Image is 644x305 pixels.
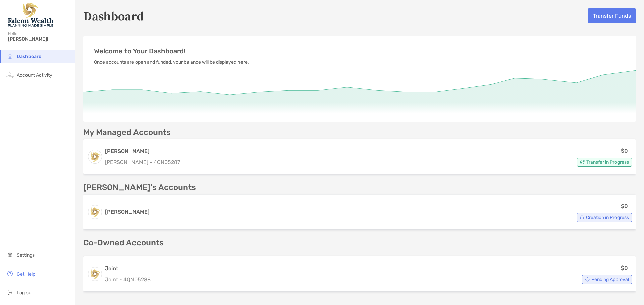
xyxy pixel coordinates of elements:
[88,150,102,163] img: logo account
[17,271,35,277] span: Get Help
[88,205,102,219] img: logo account
[17,252,35,258] span: Settings
[6,52,14,60] img: household icon
[586,216,629,219] span: Creation in Progress
[83,183,196,192] p: [PERSON_NAME]'s Accounts
[105,147,180,155] h3: [PERSON_NAME]
[88,267,102,281] img: logo account
[621,264,628,272] p: $0
[94,58,625,66] p: Once accounts are open and funded, your balance will be displayed here.
[83,8,144,23] h5: Dashboard
[580,215,584,220] img: Account Status icon
[8,36,71,42] span: [PERSON_NAME]!
[83,239,636,247] p: Co-Owned Accounts
[580,160,585,164] img: Account Status icon
[585,277,590,282] img: Account Status icon
[17,290,33,296] span: Log out
[105,275,151,284] p: Joint - 4QN05288
[105,158,180,166] p: [PERSON_NAME] - 4QN05287
[6,251,14,259] img: settings icon
[94,47,625,55] p: Welcome to Your Dashboard!
[8,3,55,27] img: Falcon Wealth Planning Logo
[105,208,150,216] h3: [PERSON_NAME]
[17,72,52,78] span: Account Activity
[6,71,14,79] img: activity icon
[588,8,636,23] button: Transfer Funds
[6,270,14,278] img: get-help icon
[6,288,14,296] img: logout icon
[621,202,628,210] p: $0
[105,264,151,273] h3: Joint
[17,54,42,59] span: Dashboard
[83,128,171,137] p: My Managed Accounts
[591,278,629,281] span: Pending Approval
[621,147,628,155] p: $0
[586,160,629,164] span: Transfer in Progress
